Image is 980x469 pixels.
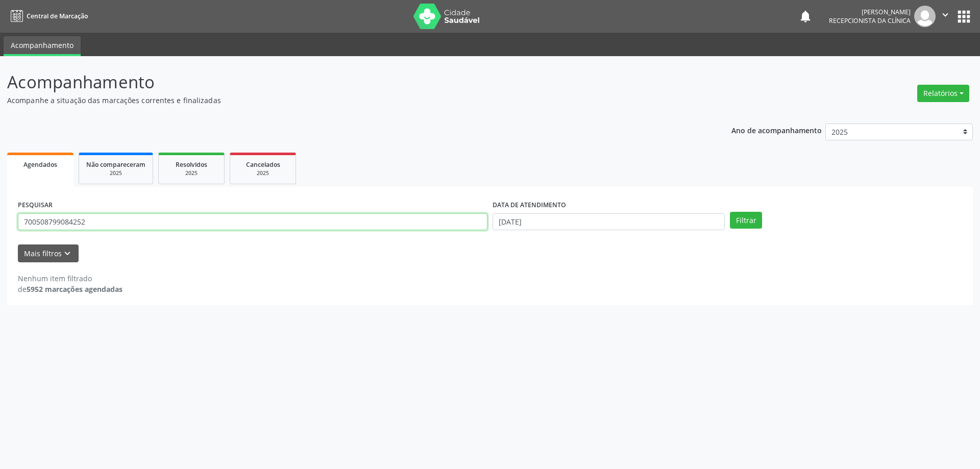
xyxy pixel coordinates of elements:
button: Filtrar [730,212,762,229]
span: Recepcionista da clínica [829,16,911,25]
button: notifications [798,9,813,23]
a: Acompanhamento [4,36,81,56]
p: Acompanhe a situação das marcações correntes e finalizadas [7,95,683,106]
a: Central de Marcação [7,8,88,24]
button: Mais filtroskeyboard_arrow_down [18,244,79,262]
div: 2025 [86,169,145,177]
img: img [914,6,936,27]
span: Não compareceram [86,160,145,169]
button:  [936,6,955,27]
div: de [18,284,122,294]
input: Selecione um intervalo [493,213,725,231]
i:  [940,9,951,20]
input: Nome, CNS [18,213,487,231]
p: Acompanhamento [7,69,683,95]
button: apps [955,8,973,26]
span: Resolvidos [176,160,207,169]
span: Cancelados [246,160,280,169]
label: PESQUISAR [18,198,53,213]
i: keyboard_arrow_down [62,248,73,259]
p: Ano de acompanhamento [731,124,822,136]
div: Nenhum item filtrado [18,273,122,284]
button: Relatórios [917,85,969,102]
strong: 5952 marcações agendadas [27,284,122,294]
span: Agendados [23,160,57,169]
div: [PERSON_NAME] [829,8,911,16]
label: DATA DE ATENDIMENTO [493,198,566,213]
div: 2025 [237,169,288,177]
span: Central de Marcação [27,12,88,20]
div: 2025 [166,169,217,177]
